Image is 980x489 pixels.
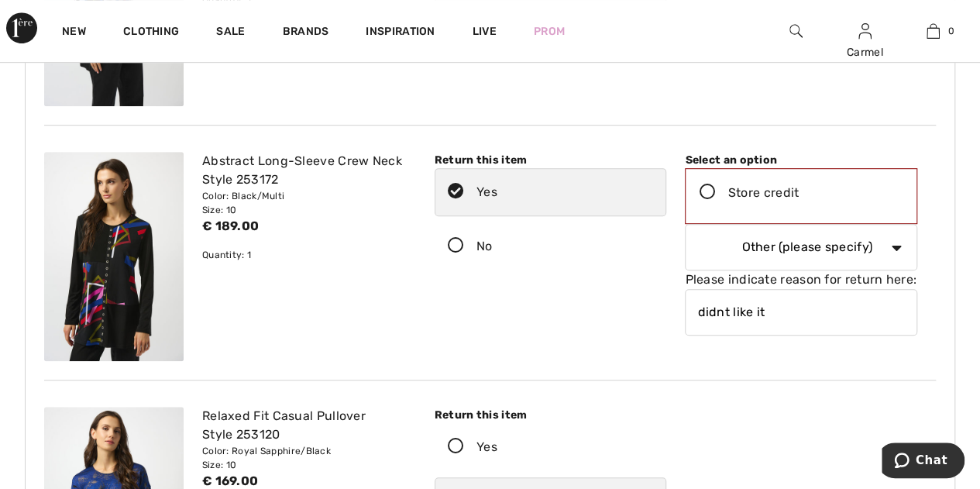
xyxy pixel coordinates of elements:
a: New [62,25,86,41]
div: Store credit [728,184,799,202]
div: Relaxed Fit Casual Pullover Style 253120 [202,407,407,444]
a: Clothing [123,25,179,41]
div: Return this item [435,152,667,168]
img: 1ère Avenue [6,12,37,43]
img: My Info [858,22,872,40]
img: search the website [789,22,803,40]
a: Live [473,23,497,40]
iframe: Opens a widget where you can chat to one of our agents [882,443,965,481]
span: 0 [947,24,954,38]
div: Please indicate reason for return here: [685,270,917,289]
div: Carmel [831,44,899,60]
a: Prom [534,23,565,40]
div: Color: Royal Sapphire/Black [202,444,407,458]
a: Sale [216,25,245,41]
div: € 189.00 [202,217,407,236]
div: Select an option [685,152,917,168]
img: My Bag [927,22,940,40]
div: Return this item [435,407,667,423]
label: Yes [435,423,667,471]
span: Inspiration [366,25,435,41]
label: Yes [435,168,667,216]
div: Quantity: 1 [202,248,407,262]
div: Size: 10 [202,458,407,472]
div: Size: 10 [202,203,407,217]
a: Brands [283,25,329,41]
a: Sign In [858,23,872,38]
img: joseph-ribkoff-tops-black-multi_253172_2_8100_search.jpg [44,152,184,361]
label: No [435,222,667,270]
div: Color: Black/Multi [202,189,407,203]
a: 0 [899,22,967,40]
div: Abstract Long-Sleeve Crew Neck Style 253172 [202,152,407,189]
